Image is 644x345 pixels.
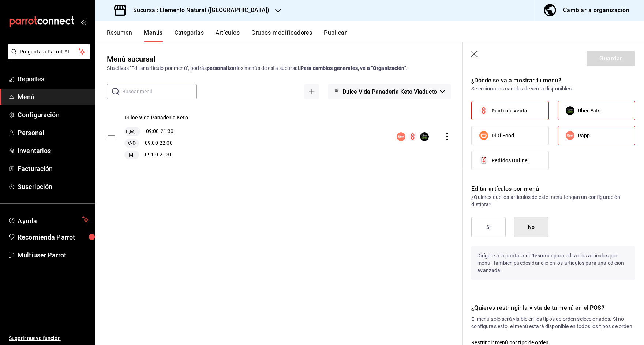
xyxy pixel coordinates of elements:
[18,92,89,102] span: Menú
[328,84,451,99] button: Dulce Vida Panaderia Keto Viaducto
[80,19,86,25] button: open_drawer_menu
[578,132,592,140] span: Rappi
[18,250,89,260] span: Multiuser Parrot
[175,29,204,42] button: Categorías
[18,182,89,192] span: Suscripción
[127,151,136,159] span: Mi
[18,110,89,120] span: Configuración
[124,127,188,136] div: 09:00 - 21:30
[5,53,90,61] a: Pregunta a Parrot AI
[18,74,89,84] span: Reportes
[124,151,188,159] div: 09:00 - 21:30
[124,114,188,121] button: Dulce Vida Panaderia Keto
[18,232,89,242] span: Recomienda Parrot
[124,128,140,135] span: L,M,J
[122,84,197,99] input: Buscar menú
[514,217,548,237] button: No
[443,133,451,140] button: actions
[251,29,312,42] button: Grupos modificadores
[471,217,506,237] button: Si
[20,48,79,56] span: Pregunta a Parrot AI
[471,304,635,312] p: ¿Quieres restringir la vista de tu menú en el POS?
[107,64,451,72] div: Si activas ‘Editar artículo por menú’, podrás los menús de esta sucursal.
[107,29,644,42] div: navigation tabs
[471,246,635,280] p: Dirígete a la pantalla de para editar los artículos por menú. También puedes dar clic en los artí...
[144,29,162,42] button: Menús
[471,85,635,92] p: Selecciona los canales de venta disponibles
[18,146,89,156] span: Inventarios
[216,29,240,42] button: Artículos
[127,6,269,15] h3: Sucursal: Elemento Natural ([GEOGRAPHIC_DATA])
[300,65,408,71] strong: Para cambios generales, ve a “Organización”.
[18,215,79,224] span: Ayuda
[471,315,635,330] p: El menú solo será visible en los tipos de orden seleccionados. Si no configuras esto, el menú est...
[471,76,635,85] p: ¿Dónde se va a mostrar tu menú?
[342,88,437,95] span: Dulce Vida Panaderia Keto Viaducto
[8,44,90,59] button: Pregunta a Parrot AI
[578,107,600,115] span: Uber Eats
[107,53,156,64] div: Menú sucursal
[471,193,635,208] p: ¿Quieres que los artículos de este menú tengan un configuración distinta?
[471,185,635,193] p: Editar artículos por menú
[9,334,89,342] span: Sugerir nueva función
[18,128,89,138] span: Personal
[95,105,463,168] table: menu-maker-table
[18,164,89,174] span: Facturación
[107,29,132,42] button: Resumen
[207,65,237,71] strong: personalizar
[491,107,527,115] span: Punto de venta
[491,157,528,164] span: Pedidos Online
[531,253,554,259] strong: Resumen
[124,139,188,148] div: 09:00 - 22:00
[126,140,137,147] span: V-D
[491,132,514,140] span: DiDi Food
[107,132,116,141] button: drag
[563,5,629,15] div: Cambiar a organización
[324,29,347,42] button: Publicar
